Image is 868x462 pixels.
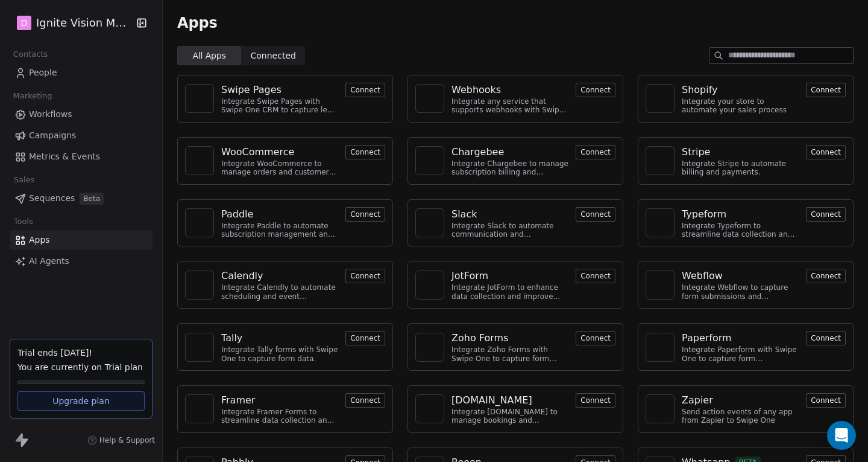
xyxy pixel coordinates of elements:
[651,214,669,232] img: NA
[21,17,28,29] span: D
[87,435,155,445] a: Help & Support
[345,208,385,220] a: Connect
[451,207,568,222] a: Slack
[221,83,281,97] div: Swipe Pages
[221,393,255,408] div: Framer
[415,333,444,362] a: NA
[415,84,444,113] a: NA
[190,152,209,170] img: NA
[682,408,799,425] div: Send action events of any app from Zapier to Swipe One
[806,394,846,406] a: Connect
[52,395,110,407] span: Upgrade plan
[682,393,799,408] a: Zapier
[10,188,153,208] a: SequencesBeta
[576,394,615,406] a: Connect
[682,393,713,408] div: Zapier
[251,50,296,62] span: Connected
[576,207,615,222] button: Connect
[10,251,153,271] a: AI Agents
[451,393,568,408] a: [DOMAIN_NAME]
[451,269,568,283] a: JotForm
[345,332,385,344] a: Connect
[682,222,799,239] div: Integrate Typeform to streamline data collection and customer engagement.
[29,255,69,268] span: AI Agents
[29,66,57,79] span: People
[185,146,214,175] a: NA
[451,83,501,97] div: Webhooks
[17,347,145,359] div: Trial ends [DATE]!
[221,83,338,97] a: Swipe Pages
[646,394,675,423] a: NA
[415,394,444,423] a: NA
[651,152,669,170] img: NA
[345,269,385,283] button: Connect
[190,338,209,356] img: NA
[190,214,209,232] img: NA
[29,234,50,246] span: Apps
[806,393,846,408] button: Connect
[345,393,385,408] button: Connect
[806,331,846,345] button: Connect
[682,97,799,115] div: Integrate your store to automate your sales process
[415,271,444,300] a: NA
[221,269,338,283] a: Calendly
[221,331,338,345] a: Tally
[177,14,218,32] span: Apps
[10,230,153,250] a: Apps
[421,338,439,356] img: NA
[451,97,568,115] div: Integrate any service that supports webhooks with Swipe One to capture and automate data workflows.
[10,104,153,124] a: Workflows
[36,15,133,31] span: Ignite Vision Media
[682,145,799,159] a: Stripe
[651,338,669,356] img: NA
[646,208,675,237] a: NA
[221,269,263,283] div: Calendly
[827,421,856,450] div: Open Intercom Messenger
[221,207,338,222] a: Paddle
[451,222,568,239] div: Integrate Slack to automate communication and collaboration.
[576,331,615,345] button: Connect
[576,146,615,158] a: Connect
[421,152,439,170] img: NA
[421,400,439,418] img: NA
[345,207,385,222] button: Connect
[646,333,675,362] a: NA
[185,84,214,113] a: NA
[421,89,439,107] img: NA
[651,276,669,294] img: NA
[221,145,294,159] div: WooCommerce
[451,207,477,222] div: Slack
[451,159,568,177] div: Integrate Chargebee to manage subscription billing and customer data.
[221,393,338,408] a: Framer
[8,45,53,63] span: Contacts
[682,83,718,97] div: Shopify
[682,207,799,222] a: Typeform
[682,269,799,283] a: Webflow
[345,331,385,345] button: Connect
[421,276,439,294] img: NA
[651,89,669,107] img: NA
[190,89,209,107] img: NA
[451,145,568,159] a: Chargebee
[29,192,75,205] span: Sequences
[451,331,568,345] a: Zoho Forms
[221,408,338,425] div: Integrate Framer Forms to streamline data collection and customer engagement.
[185,208,214,237] a: NA
[682,283,799,301] div: Integrate Webflow to capture form submissions and automate customer engagement.
[806,145,846,159] button: Connect
[451,283,568,301] div: Integrate JotForm to enhance data collection and improve customer engagement.
[29,108,72,121] span: Workflows
[451,331,508,345] div: Zoho Forms
[576,145,615,159] button: Connect
[221,207,253,222] div: Paddle
[451,145,504,159] div: Chargebee
[14,13,128,33] button: DIgnite Vision Media
[345,146,385,158] a: Connect
[576,270,615,281] a: Connect
[806,83,846,97] button: Connect
[221,222,338,239] div: Integrate Paddle to automate subscription management and customer engagement.
[451,408,568,425] div: Integrate [DOMAIN_NAME] to manage bookings and streamline scheduling.
[806,207,846,222] button: Connect
[806,84,846,95] a: Connect
[646,84,675,113] a: NA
